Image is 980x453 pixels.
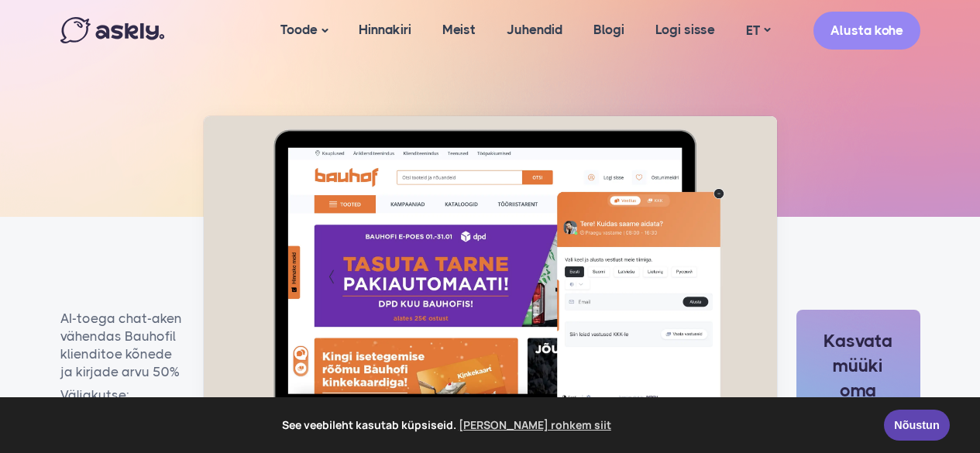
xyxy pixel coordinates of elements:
[22,414,873,437] span: See veebileht kasutab küpsiseid.
[456,414,614,437] a: learn more about cookies
[731,19,786,42] a: ET
[60,310,184,381] a: AI-toega chat-aken vähendas Bauhofil klienditoe kõnede ja kirjade arvu 50%
[813,12,920,50] a: Alusta kohe
[60,17,164,43] img: Askly
[884,410,950,441] a: Nõustun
